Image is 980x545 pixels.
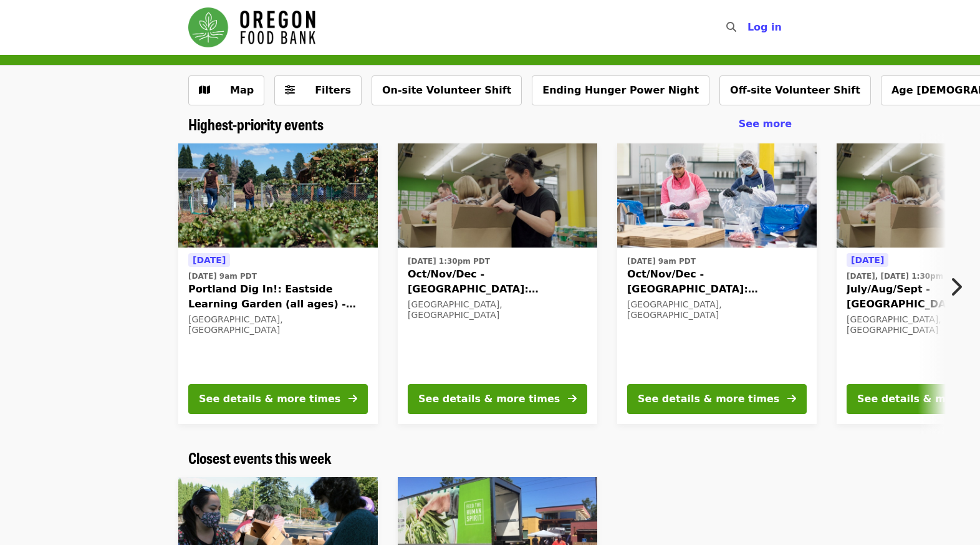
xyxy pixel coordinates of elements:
[178,449,802,467] div: Closest events this week
[315,84,351,96] span: Filters
[638,392,779,407] div: See details & more times
[199,84,210,96] i: map icon
[348,393,357,405] i: arrow-right icon
[418,392,560,407] div: See details & more times
[230,84,254,96] span: Map
[178,143,378,424] a: See details for "Portland Dig In!: Eastside Learning Garden (all ages) - Aug/Sept/Oct"
[188,271,257,282] time: [DATE] 9am PDT
[627,299,807,321] div: [GEOGRAPHIC_DATA], [GEOGRAPHIC_DATA]
[851,255,884,265] span: [DATE]
[739,117,792,132] a: See more
[939,269,980,304] button: Next item
[285,84,295,96] i: sliders-h icon
[408,299,587,321] div: [GEOGRAPHIC_DATA], [GEOGRAPHIC_DATA]
[739,118,792,130] span: See more
[719,75,871,105] button: Off-site Volunteer Shift
[398,143,597,248] img: Oct/Nov/Dec - Portland: Repack/Sort (age 8+) organized by Oregon Food Bank
[617,143,817,248] img: Oct/Nov/Dec - Beaverton: Repack/Sort (age 10+) organized by Oregon Food Bank
[188,384,368,414] button: See details & more times
[188,75,264,105] button: Show map view
[178,143,378,248] img: Portland Dig In!: Eastside Learning Garden (all ages) - Aug/Sept/Oct organized by Oregon Food Bank
[188,314,368,335] div: [GEOGRAPHIC_DATA], [GEOGRAPHIC_DATA]
[627,267,807,297] span: Oct/Nov/Dec - [GEOGRAPHIC_DATA]: Repack/Sort (age [DEMOGRAPHIC_DATA]+)
[188,7,315,47] img: Oregon Food Bank - Home
[627,256,696,267] time: [DATE] 9am PDT
[617,143,817,424] a: See details for "Oct/Nov/Dec - Beaverton: Repack/Sort (age 10+)"
[787,393,796,405] i: arrow-right icon
[188,113,324,135] span: Highest-priority events
[188,446,332,468] span: Closest events this week
[188,115,324,133] a: Highest-priority events
[188,282,368,312] span: Portland Dig In!: Eastside Learning Garden (all ages) - Aug/Sept/Oct
[408,267,587,297] span: Oct/Nov/Dec - [GEOGRAPHIC_DATA]: Repack/Sort (age [DEMOGRAPHIC_DATA]+)
[178,115,802,133] div: Highest-priority events
[949,275,962,299] i: chevron-right icon
[726,21,736,33] i: search icon
[372,75,522,105] button: On-site Volunteer Shift
[532,75,709,105] button: Ending Hunger Power Night
[744,12,754,42] input: Search
[193,255,226,265] span: [DATE]
[627,384,807,414] button: See details & more times
[408,384,587,414] button: See details & more times
[199,392,340,407] div: See details & more times
[847,271,963,282] time: [DATE], [DATE] 1:30pm PDT
[747,21,782,33] span: Log in
[274,75,362,105] button: Filters (0 selected)
[188,449,332,467] a: Closest events this week
[398,143,597,424] a: See details for "Oct/Nov/Dec - Portland: Repack/Sort (age 8+)"
[568,393,577,405] i: arrow-right icon
[737,15,792,40] button: Log in
[408,256,490,267] time: [DATE] 1:30pm PDT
